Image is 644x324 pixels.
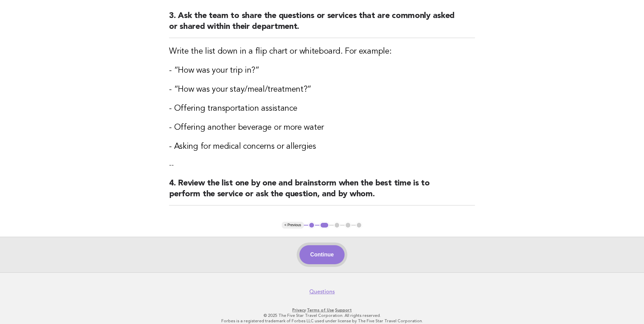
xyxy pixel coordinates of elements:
button: Continue [299,245,345,264]
h3: - Offering transportation assistance [169,103,475,114]
button: 2 [319,222,329,229]
h3: - Asking for medical concerns or allergies [169,141,475,152]
button: 1 [308,222,315,229]
a: Support [335,308,352,312]
a: Questions [309,288,335,295]
h3: - “How was your stay/meal/treatment?” [169,84,475,95]
h3: - “How was your trip in?” [169,65,475,76]
p: · · [114,307,530,313]
h2: 4. Review the list one by one and brainstorm when the best time is to perform the service or ask ... [169,178,475,205]
a: Terms of Use [307,308,334,312]
p: © 2025 The Five Star Travel Corporation. All rights reserved. [114,313,530,318]
h2: 3. Ask the team to share the questions or services that are commonly asked or shared within their... [169,11,475,38]
a: Privacy [292,308,306,312]
h3: - Offering another beverage or more water [169,122,475,133]
p: -- [169,160,475,170]
p: Forbes is a registered trademark of Forbes LLC used under license by The Five Star Travel Corpora... [114,318,530,324]
h3: Write the list down in a flip chart or whiteboard. For example: [169,46,475,57]
button: < Previous [282,222,304,229]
